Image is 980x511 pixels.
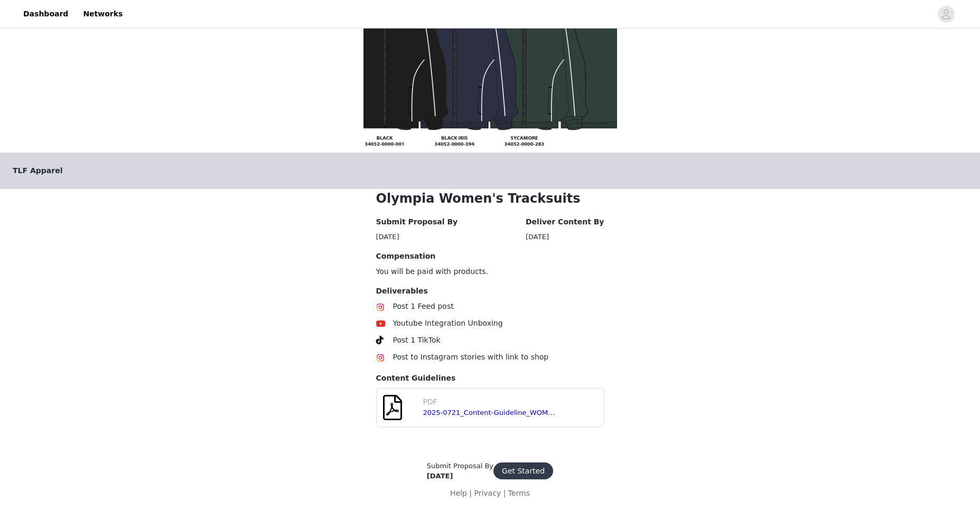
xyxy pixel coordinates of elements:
[376,189,604,208] h1: Olympia Women's Tracksuits
[427,461,493,471] div: Submit Proposal By
[427,471,493,481] div: [DATE]
[17,2,74,26] a: Dashboard
[376,251,604,262] h4: Compensation
[376,373,604,384] h4: Content Guidelines
[526,216,604,228] h4: Deliver Content By
[508,489,530,497] a: Terms
[423,398,437,406] span: PDF
[450,489,467,497] a: Help
[376,303,385,311] img: Instagram Icon
[493,462,553,479] button: Get Started
[423,409,577,417] a: 2025-0721_Content-Guideline_WOMEN 1.pdf
[376,286,604,297] h4: Deliverables
[77,2,129,26] a: Networks
[474,489,501,497] a: Privacy
[393,302,454,310] span: Post 1 Feed post
[376,354,385,362] img: Instagram Icon
[393,336,441,344] span: Post 1 TikTok
[376,216,458,228] h4: Submit Proposal By
[526,232,604,242] div: [DATE]
[941,6,951,23] div: avatar
[503,489,506,497] span: |
[393,353,549,361] span: Post to Instagram stories with link to shop
[376,266,604,277] p: You will be paid with products.
[13,165,62,176] span: TLF Apparel
[393,319,503,327] span: Youtube Integration Unboxing
[376,232,458,242] div: [DATE]
[469,489,472,497] span: |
